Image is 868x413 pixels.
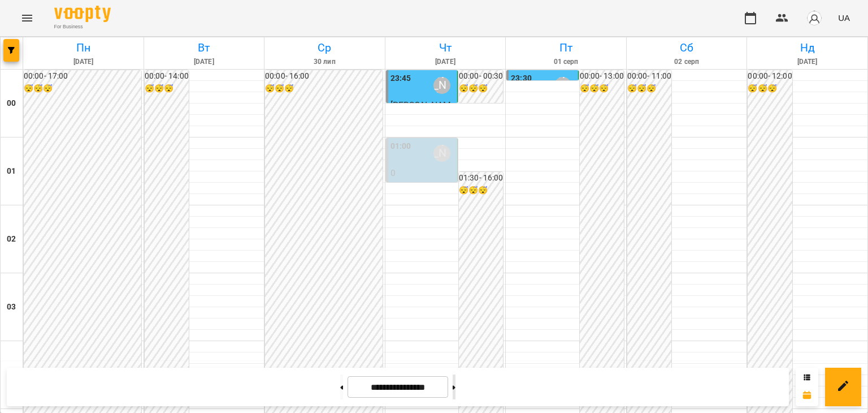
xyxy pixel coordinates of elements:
p: індивід шч 45 хв ([PERSON_NAME]) [390,180,455,220]
img: Voopty Logo [54,6,111,22]
h6: 01 [7,165,16,178]
label: 23:30 [511,72,532,85]
button: UA [834,7,854,28]
h6: 00:00 - 11:00 [627,70,671,83]
h6: 01:30 - 16:00 [459,172,503,184]
h6: [DATE] [749,57,866,67]
button: Menu [14,5,41,32]
span: For Business [54,23,111,31]
div: Мосюра Лариса [433,145,450,162]
h6: 😴😴😴 [748,83,792,95]
div: Мосюра Лариса [433,77,450,94]
h6: [DATE] [146,57,263,67]
h6: 00:00 - 13:00 [580,70,624,83]
h6: [DATE] [25,57,142,67]
span: UA [838,12,850,24]
label: 23:45 [390,72,411,85]
h6: 😴😴😴 [459,184,503,197]
h6: 00:00 - 16:00 [265,70,383,83]
h6: 😴😴😴 [627,83,671,95]
h6: 😴😴😴 [580,83,624,95]
h6: 00:00 - 00:30 [459,70,503,83]
h6: Пн [25,39,142,57]
h6: 00:00 - 12:00 [748,70,792,83]
h6: 😴😴😴 [145,83,189,95]
p: 0 [390,166,455,180]
h6: Сб [628,39,745,57]
div: Мосюра Лариса [554,77,571,94]
h6: 😴😴😴 [24,83,141,95]
h6: 00:00 - 14:00 [145,70,189,83]
h6: 😴😴😴 [459,83,503,95]
h6: 03 [7,301,16,313]
span: [PERSON_NAME] [390,100,452,124]
h6: 02 [7,233,16,246]
h6: 00:00 - 17:00 [24,70,141,83]
h6: 😴😴😴 [265,83,383,95]
h6: Нд [749,39,866,57]
h6: 02 серп [628,57,745,67]
img: avatar_s.png [806,10,822,26]
h6: Пт [507,39,624,57]
h6: 30 лип [266,57,383,67]
h6: Вт [146,39,263,57]
h6: 00 [7,97,16,110]
h6: 01 серп [507,57,624,67]
h6: [DATE] [387,57,504,67]
label: 01:00 [390,140,411,153]
h6: Ср [266,39,383,57]
h6: Чт [387,39,504,57]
